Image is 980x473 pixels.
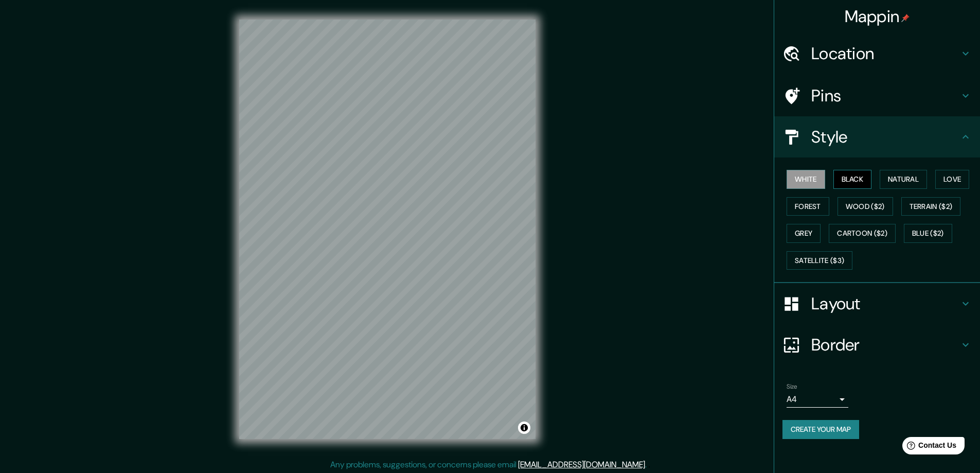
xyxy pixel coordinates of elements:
h4: Mappin [845,6,910,27]
p: Any problems, suggestions, or concerns please email . [330,459,647,471]
label: Size [787,382,797,391]
div: Border [774,324,980,365]
div: Location [774,33,980,74]
div: . [648,459,650,471]
button: Love [935,170,969,189]
div: . [647,459,648,471]
button: Grey [787,224,821,243]
button: White [787,170,825,189]
button: Forest [787,197,829,216]
iframe: Help widget launcher [888,433,969,462]
button: Create your map [782,420,859,439]
button: Cartoon ($2) [829,224,896,243]
button: Satellite ($3) [787,251,852,270]
canvas: Map [239,20,536,439]
img: pin-icon.png [901,14,910,22]
button: Toggle attribution [518,422,530,434]
div: Layout [774,283,980,324]
div: Pins [774,75,980,116]
div: A4 [787,391,848,408]
h4: Pins [811,85,959,106]
h4: Location [811,43,959,64]
h4: Border [811,335,959,355]
button: Natural [880,170,927,189]
div: Style [774,116,980,157]
button: Black [833,170,872,189]
h4: Layout [811,293,959,314]
button: Blue ($2) [904,224,952,243]
h4: Style [811,127,959,147]
button: Wood ($2) [838,197,893,216]
button: Terrain ($2) [901,197,961,216]
a: [EMAIL_ADDRESS][DOMAIN_NAME] [518,459,645,470]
